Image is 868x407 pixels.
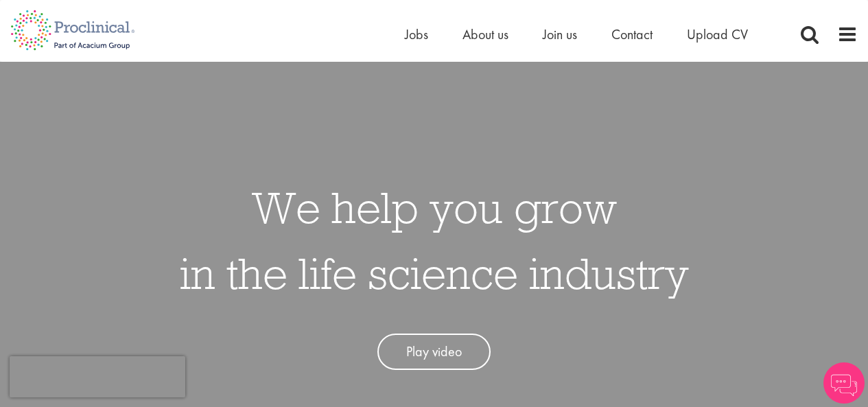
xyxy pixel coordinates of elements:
img: Chatbot [823,362,865,404]
h1: We help you grow in the life science industry [180,174,689,306]
a: Upload CV [687,25,748,43]
a: Jobs [405,25,428,43]
a: Contact [611,25,653,43]
a: About us [462,25,508,43]
a: Join us [543,25,577,43]
a: Play video [377,334,491,370]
